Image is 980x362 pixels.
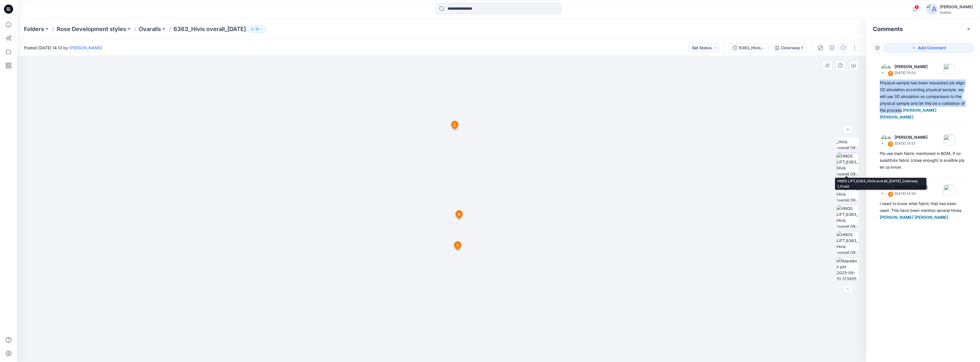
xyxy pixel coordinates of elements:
p: [DATE] 15:00 [895,70,928,76]
p: [PERSON_NAME] [895,134,928,141]
img: HNDS LIFT_6363_Hivis overall_09-09-2025_Colorway 1_Back [837,179,859,201]
div: Physical sample has been requested pls align 3D simulation according physical sample. we will use... [880,79,966,120]
p: [DATE] 14:57 [895,141,928,146]
a: Folders [24,25,44,33]
button: Details [827,43,836,52]
img: eyJhbGciOiJIUzI1NiIsImtpZCI6IjAiLCJzbHQiOiJzZXMiLCJ0eXAiOiJKV1QifQ.eyJkYXRhIjp7InR5cGUiOiJzdG9yYW... [303,36,580,362]
img: KNEE DWN_6363_Hivis overall_09-09-2025_Colorway 1_Right [837,127,859,149]
p: 12 [255,26,259,32]
span: [PERSON_NAME] [914,215,948,220]
span: [PERSON_NAME] [903,108,936,113]
p: [DATE] 14:54 [895,191,928,197]
div: 4 [888,141,893,147]
span: [PERSON_NAME] [880,215,913,220]
button: Colorway 1 [771,43,807,52]
div: I need to know what fabric that has been used. This have been mention several times. [880,200,966,221]
div: [PERSON_NAME] [940,3,973,10]
img: HNDS LIFT_6363_Hivis overall_09-09-2025_Colorway 1_Left [837,205,859,228]
span: Posted [DATE] 14:13 by [24,45,102,51]
button: 6363_Hivis overall_[DATE] [729,43,769,52]
p: [PERSON_NAME] [895,184,928,191]
img: Napoleon pkt 2025-09-10 123805 [837,258,859,280]
button: 12 [248,25,266,33]
img: HNDS LIFT_6363_Hivis overall_09-09-2025_Colorway 1_Front [837,153,859,175]
p: 6363_Hivis overall_[DATE] [173,25,246,33]
img: HNDS LIFT_6363_Hivis overall_09-09-2025_Colorway 1_Right [837,232,859,254]
h2: Comments [873,26,903,32]
div: 6363_Hivis overall_[DATE] [739,45,765,51]
a: [PERSON_NAME] [69,45,102,50]
div: Guston [940,10,973,15]
div: 5 [888,71,893,76]
span: [PERSON_NAME] [880,114,913,119]
p: [PERSON_NAME] [895,63,928,70]
img: Lise Blomqvist [881,185,892,196]
span: 1 [914,5,919,9]
img: avatar [926,3,938,15]
img: Lise Blomqvist [881,134,892,146]
a: Rose Development styles [57,25,126,33]
div: 3 [888,191,893,197]
div: Pls use main fabric mentioned in BOM, if no susstitute fabric (close enough) is availble pls let ... [880,150,966,171]
a: Ovaralls [139,25,161,33]
div: Colorway 1 [781,45,803,51]
img: Lise Blomqvist [881,64,892,75]
button: Add Comment [884,43,973,52]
